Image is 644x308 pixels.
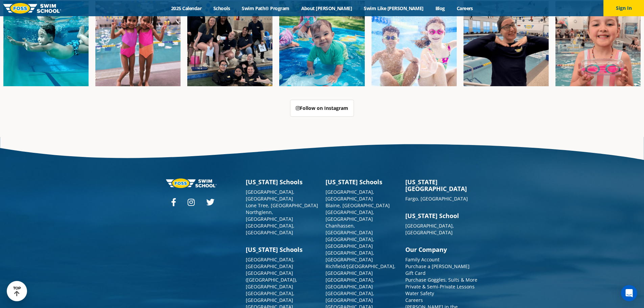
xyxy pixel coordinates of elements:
a: [GEOGRAPHIC_DATA], [GEOGRAPHIC_DATA] [246,256,294,269]
a: Swim Like [PERSON_NAME] [358,5,430,11]
img: Foss-logo-horizontal-white.svg [166,179,217,188]
a: Purchase a [PERSON_NAME] Gift Card [405,263,470,276]
img: Fa25-Website-Images-9-600x600.jpg [463,1,549,86]
a: Purchase Goggles, Suits & More [405,277,477,283]
a: About [PERSON_NAME] [295,5,358,11]
img: Fa25-Website-Images-2-600x600.png [187,1,272,86]
h3: [US_STATE] Schools [326,179,399,185]
a: Richfield/[GEOGRAPHIC_DATA], [GEOGRAPHIC_DATA] [326,263,396,276]
h3: [US_STATE][GEOGRAPHIC_DATA] [405,179,478,192]
a: Fargo, [GEOGRAPHIC_DATA] [405,195,468,202]
a: Blog [429,5,451,11]
a: Private & Semi-Private Lessons [405,283,475,290]
a: Careers [405,297,423,303]
a: [GEOGRAPHIC_DATA], [GEOGRAPHIC_DATA] [326,250,374,263]
a: [GEOGRAPHIC_DATA], [GEOGRAPHIC_DATA] [326,290,374,303]
img: FCC_FOSS_GeneralShoot_May_FallCampaign_lowres-9556-600x600.jpg [372,1,457,86]
a: [GEOGRAPHIC_DATA], [GEOGRAPHIC_DATA] [326,277,374,290]
div: Open Intercom Messenger [621,285,637,301]
h3: Our Company [405,246,478,253]
a: [GEOGRAPHIC_DATA], [GEOGRAPHIC_DATA] [326,189,374,202]
a: [GEOGRAPHIC_DATA], [GEOGRAPHIC_DATA] [326,209,374,222]
a: [GEOGRAPHIC_DATA], [GEOGRAPHIC_DATA] [405,222,454,236]
img: FOSS Swim School Logo [3,3,61,14]
img: Fa25-Website-Images-8-600x600.jpg [95,1,181,86]
img: Fa25-Website-Images-14-600x600.jpg [555,1,641,86]
a: Northglenn, [GEOGRAPHIC_DATA] [246,209,293,222]
a: [GEOGRAPHIC_DATA], [GEOGRAPHIC_DATA] [326,236,374,249]
a: 2025 Calendar [165,5,208,11]
h3: [US_STATE] Schools [246,179,319,185]
a: [GEOGRAPHIC_DATA], [GEOGRAPHIC_DATA] [246,290,294,303]
a: [GEOGRAPHIC_DATA] ([GEOGRAPHIC_DATA]), [GEOGRAPHIC_DATA] [246,270,297,290]
a: Swim Path® Program [236,5,295,11]
h3: [US_STATE] School [405,212,478,219]
a: Follow on Instagram [290,100,354,117]
a: [GEOGRAPHIC_DATA], [GEOGRAPHIC_DATA] [246,189,294,202]
a: Water Safety [405,290,434,297]
a: Lone Tree, [GEOGRAPHIC_DATA] [246,202,318,209]
a: Blaine, [GEOGRAPHIC_DATA] [326,202,390,209]
img: Fa25-Website-Images-600x600.png [279,1,364,86]
img: Fa25-Website-Images-1-600x600.png [3,1,89,86]
h3: [US_STATE] Schools [246,246,319,253]
a: Schools [208,5,236,11]
a: Careers [451,5,479,11]
a: [GEOGRAPHIC_DATA], [GEOGRAPHIC_DATA] [246,222,294,236]
a: Family Account [405,256,439,263]
div: TOP [13,286,21,297]
a: Chanhassen, [GEOGRAPHIC_DATA] [326,222,373,236]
